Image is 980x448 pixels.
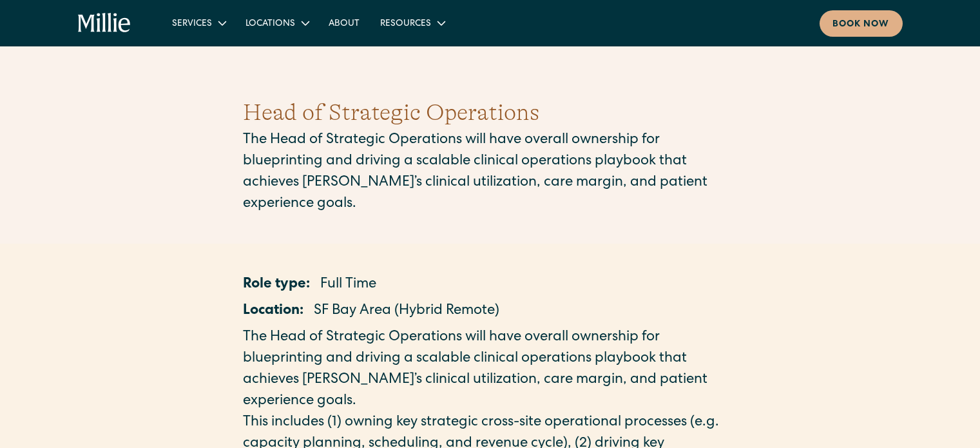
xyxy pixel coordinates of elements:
div: Resources [380,17,431,31]
a: About [318,12,370,34]
p: Location: [243,301,303,322]
div: Resources [370,12,454,34]
a: Book now [820,10,903,37]
div: Services [162,12,235,34]
p: The Head of Strategic Operations will have overall ownership for blueprinting and driving a scala... [243,327,738,413]
p: The Head of Strategic Operations will have overall ownership for blueprinting and driving a scala... [243,130,738,215]
p: SF Bay Area (Hybrid Remote) [314,301,499,322]
a: home [78,13,131,34]
p: Full Time [320,275,376,296]
div: Locations [245,17,295,31]
div: Book now [832,18,890,32]
h1: Head of Strategic Operations [243,95,738,130]
div: Services [172,17,212,31]
p: Role type: [243,275,310,296]
div: Locations [235,12,318,34]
